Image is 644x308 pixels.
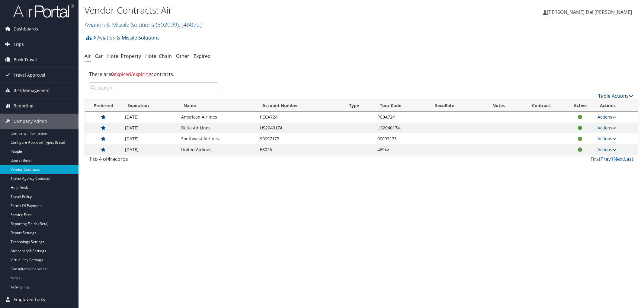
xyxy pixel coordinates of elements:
th: Expiration: activate to sort column ascending [122,100,178,112]
td: 90097173 [257,133,344,144]
span: Risk Management [14,83,50,98]
a: Actions [598,125,617,131]
th: Tour Code: activate to sort column ascending [374,100,430,112]
td: 469xv [374,144,430,155]
td: [DATE] [122,122,178,133]
td: E8026 [257,144,344,155]
td: [DATE] [122,112,178,122]
span: Reporting [14,98,34,113]
span: Dashboards [14,21,38,37]
div: 1 to 4 of records [89,155,218,166]
span: 4 [107,156,110,162]
td: American Airlines [178,112,257,122]
a: Car [95,53,103,59]
span: Book Travel [14,52,37,67]
a: Actions [598,114,617,120]
td: Delta Air Lines [178,122,257,133]
td: 90097173 [374,133,430,144]
a: Air [85,53,91,59]
th: Active: activate to sort column ascending [566,100,594,112]
div: There are contracts. [85,66,638,82]
a: Other [176,53,189,59]
a: Last [624,156,633,162]
td: US2040174 [257,122,344,133]
span: ( 302099 ) [156,21,179,29]
span: Travel Approval [14,68,45,83]
span: [PERSON_NAME] Del [PERSON_NAME] [547,9,632,15]
h1: Vendor Contracts: Air [85,4,453,17]
input: Search [89,82,218,93]
th: Contract: activate to sort column ascending [517,100,566,112]
a: Aviation & Missile Solutions [93,32,160,44]
td: US2040174 [374,122,430,133]
span: Trips [14,37,24,52]
a: Expired [194,53,211,59]
a: [PERSON_NAME] Del [PERSON_NAME] [543,3,638,21]
th: Type: activate to sort column ascending [344,100,374,112]
th: SecuRate: activate to sort column ascending [430,100,481,112]
strong: 0 [111,71,114,78]
a: 1 [611,156,614,162]
a: Table Actions [598,93,633,99]
img: airportal-logo.png [13,4,74,18]
th: Name: activate to sort column ascending [178,100,257,112]
a: First [591,156,601,162]
td: [DATE] [122,133,178,144]
td: PC0A724 [257,112,344,122]
td: PC0A724 [374,112,430,122]
td: Southwest Airlines [178,133,257,144]
a: Next [614,156,624,162]
a: Prev [601,156,611,162]
a: Actions [598,147,617,152]
th: Account Number: activate to sort column ascending [257,100,344,112]
span: Company Admin [14,114,47,129]
th: Preferred: activate to sort column ascending [85,100,122,112]
span: expired/expiring [111,71,151,78]
td: United Airlines [178,144,257,155]
a: Hotel Chain [145,53,172,59]
td: [DATE] [122,144,178,155]
a: Aviation & Missile Solutions [85,21,202,29]
span: Employee Tools [14,292,45,307]
span: , [ 46072 ] [179,21,202,29]
th: Actions [594,100,638,112]
th: Notes: activate to sort column ascending [481,100,517,112]
a: Actions [598,136,617,141]
a: Hotel Property [107,53,141,59]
